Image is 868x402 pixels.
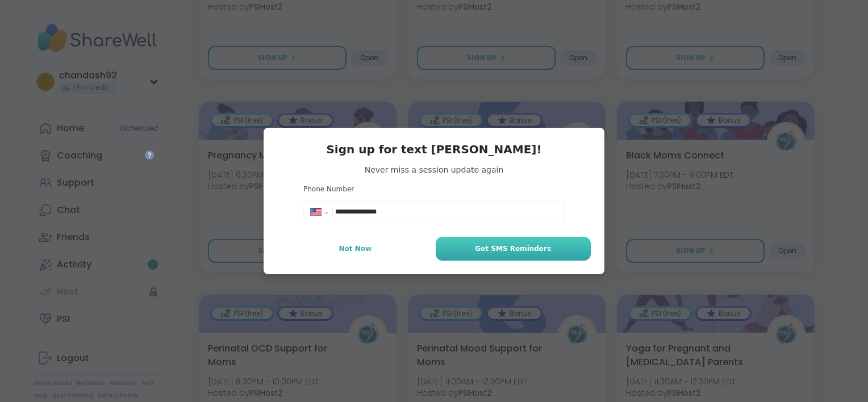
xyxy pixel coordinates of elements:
[277,164,591,175] span: Never miss a session update again
[145,150,154,160] iframe: Spotlight
[303,185,565,194] h3: Phone Number
[277,141,591,157] h3: Sign up for text [PERSON_NAME]!
[277,237,433,261] button: Not Now
[339,244,372,254] span: Not Now
[436,237,591,261] button: Get SMS Reminders
[475,244,551,254] span: Get SMS Reminders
